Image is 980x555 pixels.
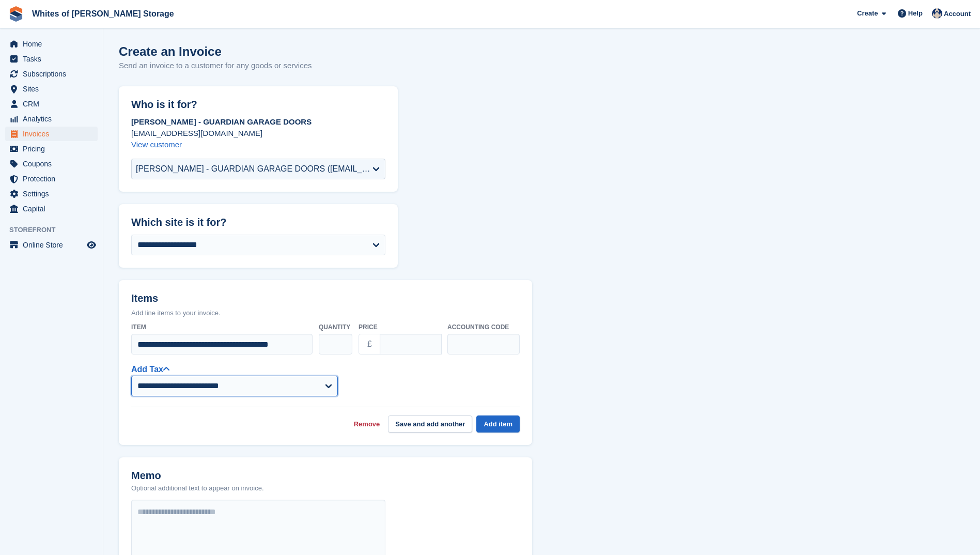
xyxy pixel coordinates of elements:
label: Item [131,322,313,332]
a: menu [5,37,98,51]
h2: Which site is it for? [131,217,385,228]
h1: Create an Invoice [119,44,312,58]
h2: Who is it for? [131,99,385,111]
a: View customer [131,140,182,149]
a: menu [5,142,98,156]
span: Pricing [23,142,85,156]
div: [PERSON_NAME] - GUARDIAN GARAGE DOORS ([EMAIL_ADDRESS][DOMAIN_NAME]) [136,163,372,175]
a: menu [5,172,98,186]
a: Remove [354,419,380,429]
p: [EMAIL_ADDRESS][DOMAIN_NAME] [131,128,385,139]
a: Add Tax [131,365,169,374]
img: stora-icon-8386f47178a22dfd0bd8f6a31ec36ba5ce8667c1dd55bd0f319d3a0aa187defe.svg [8,6,24,22]
span: Capital [23,202,85,216]
span: Create [857,8,878,19]
a: Preview store [85,239,98,251]
span: Subscriptions [23,67,85,81]
a: menu [5,112,98,126]
p: Send an invoice to a customer for any goods or services [119,60,312,72]
a: menu [5,238,98,252]
span: Online Store [23,238,85,252]
label: Quantity [319,322,352,332]
span: Coupons [23,157,85,171]
span: Protection [23,172,85,186]
span: Tasks [23,52,85,66]
a: menu [5,67,98,81]
img: Wendy [932,8,942,19]
span: Home [23,37,85,51]
a: menu [5,157,98,171]
button: Add item [476,415,520,433]
a: menu [5,97,98,111]
a: menu [5,202,98,216]
a: menu [5,82,98,96]
span: Invoices [23,127,85,141]
a: Whites of [PERSON_NAME] Storage [28,5,178,22]
span: Sites [23,82,85,96]
label: Accounting code [447,322,520,332]
p: Optional additional text to appear on invoice. [131,483,264,494]
button: Save and add another [388,415,472,433]
span: Settings [23,187,85,201]
p: [PERSON_NAME] - GUARDIAN GARAGE DOORS [131,116,385,128]
span: Analytics [23,112,85,126]
a: menu [5,187,98,201]
h2: Memo [131,470,264,482]
a: menu [5,52,98,66]
a: menu [5,127,98,141]
label: Price [359,322,441,332]
span: Storefront [9,225,103,235]
span: CRM [23,97,85,111]
span: Account [944,9,971,19]
span: Help [908,8,923,19]
h2: Items [131,292,520,306]
p: Add line items to your invoice. [131,308,520,318]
